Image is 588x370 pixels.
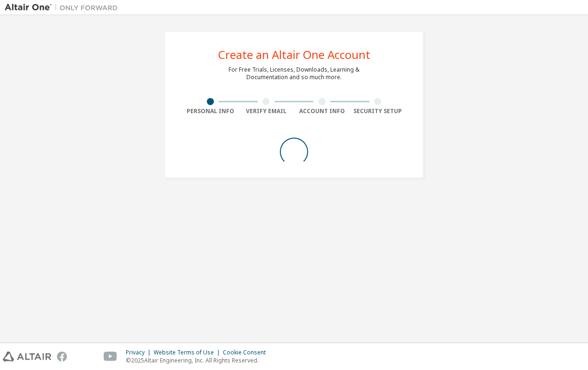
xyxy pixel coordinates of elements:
[154,349,223,356] div: Website Terms of Use
[350,107,406,115] div: Security Setup
[223,349,271,356] div: Cookie Consent
[218,49,370,60] div: Create an Altair One Account
[126,349,154,356] div: Privacy
[229,66,359,81] div: For Free Trials, Licenses, Downloads, Learning & Documentation and so much more.
[57,352,67,362] img: facebook.svg
[182,107,238,115] div: Personal Info
[294,107,350,115] div: Account Info
[3,352,51,362] img: altair_logo.svg
[126,356,271,364] p: © 2025 Altair Engineering, Inc. All Rights Reserved.
[238,107,294,115] div: Verify Email
[5,3,122,12] img: Altair One
[104,352,117,362] img: youtube.svg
